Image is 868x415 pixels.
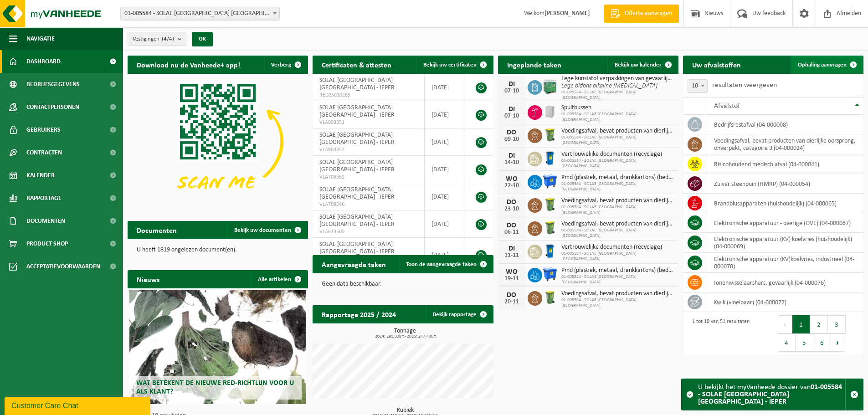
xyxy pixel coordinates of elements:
span: 01-005584 - SOLAE BELGIUM NV - IEPER [121,7,279,20]
img: WB-0240-HPE-GN-50 [542,220,558,236]
a: Offerte aanvragen [604,5,679,23]
button: 3 [828,315,846,333]
td: [DATE] [425,210,466,238]
td: bedrijfsrestafval (04-000008) [707,115,863,134]
a: Bekijk uw documenten [227,221,307,239]
td: elektronische apparatuur (KV) koelvries (huishoudelijk) (04-000069) [707,233,863,253]
div: DO [503,129,521,136]
span: Navigatie [26,27,55,50]
div: DI [503,106,521,113]
img: WB-0240-HPE-GN-50 [542,197,558,212]
td: kwik (vloeibaar) (04-000077) [707,292,863,312]
span: Ophaling aanvragen [798,62,847,68]
div: WO [503,175,521,183]
img: WB-0240-HPE-BE-09 [542,150,558,166]
a: Bekijk uw certificaten [416,56,493,74]
td: [DATE] [425,101,466,128]
span: Verberg [271,62,291,68]
img: PB-HB-1400-HPE-GN-11 [542,78,558,95]
span: Afvalstof [714,102,740,110]
img: Download de VHEPlus App [128,74,308,209]
span: Rapportage [26,187,62,210]
a: Toon de aangevraagde taken [399,255,493,273]
td: elektronische apparatuur (KV)koelvries, industrieel (04-000070) [707,253,863,273]
span: 01-005584 - SOLAE [GEOGRAPHIC_DATA] [GEOGRAPHIC_DATA] [561,181,674,192]
span: Dashboard [26,50,61,73]
button: 2 [810,315,828,333]
a: Bekijk uw kalender [607,56,678,74]
span: Vertrouwelijke documenten (recyclage) [561,151,674,158]
td: [DATE] [425,128,466,156]
td: [DATE] [425,74,466,101]
td: [DATE] [425,238,466,272]
div: DO [503,199,521,206]
td: voedingsafval, bevat producten van dierlijke oorsprong, onverpakt, categorie 3 (04-000024) [707,134,863,154]
div: 1 tot 10 van 51 resultaten [688,314,750,353]
td: elektronische apparatuur - overige (OVE) (04-000067) [707,213,863,233]
span: Bekijk uw certificaten [423,62,477,68]
img: WB-0240-HPE-GN-50 [542,127,558,143]
span: 01-005584 - SOLAE [GEOGRAPHIC_DATA] [GEOGRAPHIC_DATA] [561,274,674,285]
div: 07-10 [503,88,521,94]
span: SOLAE [GEOGRAPHIC_DATA] [GEOGRAPHIC_DATA] - IEPER [319,186,395,200]
button: 4 [778,333,796,352]
span: SOLAE [GEOGRAPHIC_DATA] [GEOGRAPHIC_DATA] - IEPER [319,132,395,146]
span: Vertrouwelijke documenten (recyclage) [561,244,674,251]
h2: Download nu de Vanheede+ app! [128,56,249,73]
button: Vestigingen(4/4) [128,32,186,46]
span: SOLAE [GEOGRAPHIC_DATA] [GEOGRAPHIC_DATA] - IEPER [319,214,395,228]
span: Voedingsafval, bevat producten van dierlijke oorsprong, onverpakt, categorie 3 [561,220,674,228]
td: ionenwisselaarshars, gevaarlijk (04-000076) [707,273,863,292]
span: Wat betekent de nieuwe RED-richtlijn voor u als klant? [136,379,294,395]
strong: [PERSON_NAME] [544,10,590,17]
span: Acceptatievoorwaarden [26,255,100,278]
span: Voedingsafval, bevat producten van dierlijke oorsprong, onverpakt, categorie 3 [561,197,674,205]
h2: Documenten [128,221,186,239]
span: 10 [688,80,707,92]
span: Voedingsafval, bevat producten van dierlijke oorsprong, onverpakt, categorie 3 [561,290,674,297]
span: VLA709562 [319,174,417,181]
td: zuiver steenpuin (HMRP) (04-000054) [707,174,863,194]
span: 01-005584 - SOLAE BELGIUM NV - IEPER [120,7,280,20]
div: DO [503,222,521,229]
span: Bekijk uw documenten [234,227,291,233]
span: 01-005584 - SOLAE [GEOGRAPHIC_DATA] [GEOGRAPHIC_DATA] [561,135,674,146]
h2: Aangevraagde taken [313,255,395,273]
span: SOLAE [GEOGRAPHIC_DATA] [GEOGRAPHIC_DATA] - IEPER [319,104,395,118]
a: Ophaling aanvragen [791,56,863,74]
div: WO [503,268,521,276]
span: Product Shop [26,232,68,255]
label: resultaten weergeven [712,82,777,89]
button: Verberg [264,56,307,74]
strong: 01-005584 - SOLAE [GEOGRAPHIC_DATA] [GEOGRAPHIC_DATA] - IEPER [698,384,842,405]
span: SOLAE [GEOGRAPHIC_DATA] [GEOGRAPHIC_DATA] - IEPER [319,77,395,91]
span: Contactpersonen [26,96,79,118]
span: VLA709546 [319,201,417,208]
div: 20-11 [503,299,521,305]
span: VLA903352 [319,146,417,154]
span: 01-005584 - SOLAE [GEOGRAPHIC_DATA] [GEOGRAPHIC_DATA] [561,90,674,101]
span: Kalender [26,164,55,187]
a: Wat betekent de nieuwe RED-richtlijn voor u als klant? [129,290,306,404]
span: 01-005584 - SOLAE [GEOGRAPHIC_DATA] [GEOGRAPHIC_DATA] [561,297,674,308]
h2: Nieuws [128,270,169,288]
span: Pmd (plastiek, metaal, drankkartons) (bedrijven) [561,174,674,181]
td: [DATE] [425,183,466,210]
div: 22-10 [503,183,521,189]
img: WB-0240-HPE-BE-09 [542,243,558,259]
div: DI [503,245,521,252]
button: 6 [813,333,831,352]
td: [DATE] [425,156,466,183]
div: DI [503,81,521,88]
button: Previous [778,315,792,333]
span: RED25010285 [319,92,417,99]
h2: Rapportage 2025 / 2024 [313,305,405,323]
span: SOLAE [GEOGRAPHIC_DATA] [GEOGRAPHIC_DATA] - IEPER [319,159,395,173]
span: 01-005584 - SOLAE [GEOGRAPHIC_DATA] [GEOGRAPHIC_DATA] [561,251,674,262]
span: VLA903351 [319,119,417,126]
a: Bekijk rapportage [426,305,493,323]
span: 01-005584 - SOLAE [GEOGRAPHIC_DATA] [GEOGRAPHIC_DATA] [561,228,674,239]
span: 01-005584 - SOLAE [GEOGRAPHIC_DATA] [GEOGRAPHIC_DATA] [561,205,674,215]
span: Voedingsafval, bevat producten van dierlijke oorsprong, onverpakt, categorie 3 [561,128,674,135]
span: Bekijk uw kalender [615,62,662,68]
